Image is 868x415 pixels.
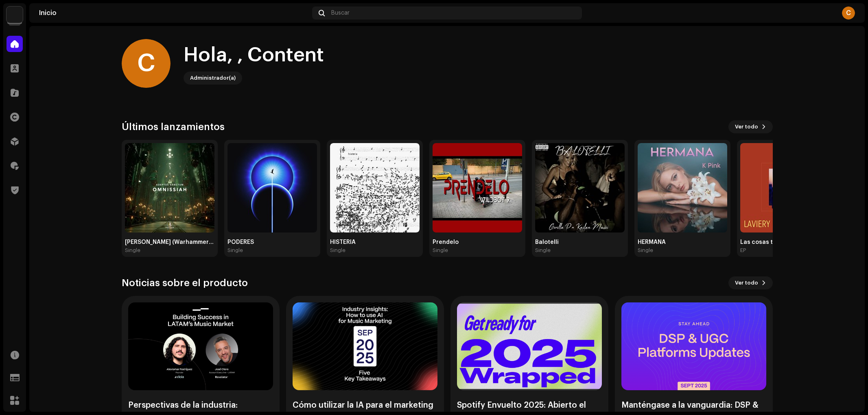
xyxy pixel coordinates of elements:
div: Administrador(a) [190,73,236,83]
h3: Últimos lanzamientos [122,120,225,133]
div: [PERSON_NAME] (Warhammer 40k Inspired) [125,239,214,246]
div: C [842,7,855,20]
img: 297a105e-aa6c-4183-9ff4-27133c00f2e2 [7,7,23,23]
div: Single [433,247,448,254]
img: fa346ff5-796f-45d2-a071-ea5825e22af2 [433,143,522,232]
span: Ver todo [735,119,758,135]
div: PODERES [227,239,317,246]
div: Single [227,247,243,254]
div: Prendelo [433,239,522,246]
div: C [122,39,171,88]
div: Single [535,247,551,254]
div: EP [740,247,746,254]
div: Balotelli [535,239,625,246]
div: Single [125,247,140,254]
div: Single [330,247,345,254]
div: HISTERIA [330,239,420,246]
button: Ver todo [728,276,773,289]
img: 074bb125-2fd4-41f1-9ea5-b6d14c1846fe [125,143,214,232]
button: Ver todo [728,120,773,133]
div: Inicio [39,10,309,16]
img: edd0812a-eb5b-491a-95e1-27ebee5c91af [638,143,727,232]
div: HERMANA [638,239,727,246]
img: a277c278-c37c-461b-83a9-65ece659bc99 [740,143,830,232]
span: Ver todo [735,275,758,291]
div: Single [638,247,653,254]
span: Buscar [331,10,350,16]
img: c9e9d9ae-1e90-4f2a-bf92-efdcab32af7f [330,143,420,232]
img: b8ca46f4-91b1-4d21-9cad-7b1f4d2d7cbc [227,143,317,232]
img: 26b017b5-b5c4-43ce-a379-047f1b3fa06b [535,143,625,232]
div: Las cosas toman tiempo [740,239,830,246]
h3: Noticias sobre el producto [122,276,248,289]
div: Hola, , Content [184,42,324,68]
